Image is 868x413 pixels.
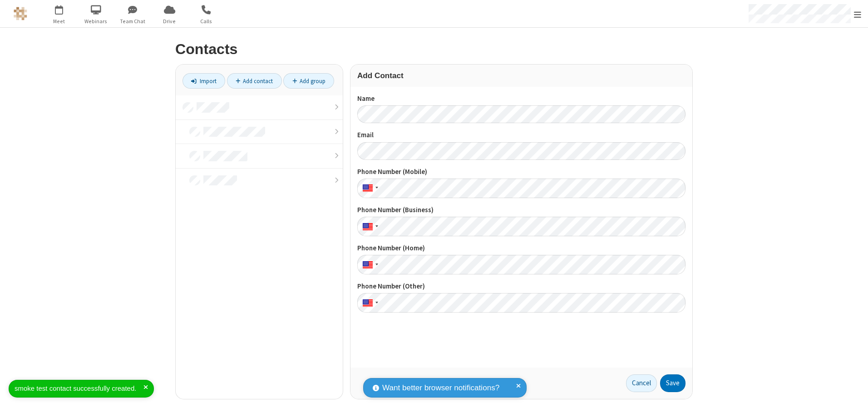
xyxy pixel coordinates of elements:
a: Add group [283,73,334,89]
label: Email [357,130,686,140]
a: Cancel [626,374,657,393]
label: Name [357,94,686,104]
div: smoke test contact successfully created. [15,383,143,394]
a: Add contact [227,73,282,89]
div: United States: + 1 [357,217,381,236]
span: Webinars [79,17,113,25]
h2: Contacts [175,41,693,57]
button: Save [660,374,686,393]
label: Phone Number (Other) [357,281,686,292]
span: Team Chat [116,17,150,25]
label: Phone Number (Mobile) [357,167,686,177]
a: Import [182,73,225,89]
span: Meet [42,17,76,25]
img: QA Selenium DO NOT DELETE OR CHANGE [14,7,27,20]
label: Phone Number (Home) [357,243,686,254]
label: Phone Number (Business) [357,205,686,215]
h3: Add Contact [357,71,686,80]
div: United States: + 1 [357,179,381,198]
span: Want better browser notifications? [382,382,499,394]
span: Calls [189,17,223,25]
span: Drive [153,17,187,25]
div: United States: + 1 [357,255,381,274]
div: United States: + 1 [357,293,381,313]
iframe: Chat [845,389,861,407]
